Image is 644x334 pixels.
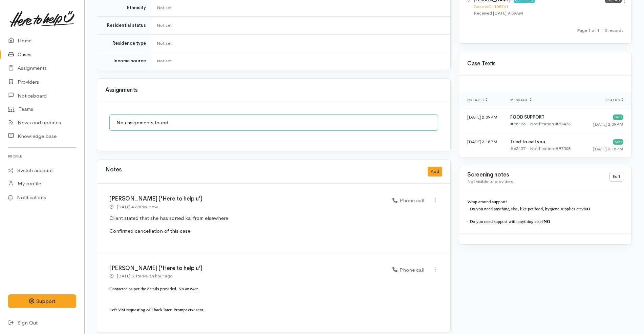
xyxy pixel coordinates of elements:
[613,114,623,120] div: Sent
[467,219,543,224] span: · Do you need support with anything else?
[510,121,578,127] div: #65126 - Notification:#87473
[510,98,532,102] span: Message
[510,139,545,145] b: Tried to call you
[613,139,623,145] div: Sent
[157,22,172,28] span: Not set
[589,121,623,128] div: [DATE] 2:09PM
[117,204,147,210] time: [DATE] 4:38PM
[577,27,623,33] small: Page 1 of 1 2 records
[467,61,623,67] h3: Case Texts
[109,265,384,272] h3: [PERSON_NAME] ('Here to help u')
[392,266,424,274] div: Phone call
[8,152,76,161] h6: Profile
[109,272,173,279] div: -
[157,40,172,46] span: Not set
[149,204,158,210] time: now
[105,87,442,93] h3: Assignments
[467,199,507,204] span: Wrap around support!
[109,214,438,222] p: Client stated that she has sorted kai from elsewhere
[601,27,603,33] span: |
[117,273,147,279] time: [DATE] 3:15PM
[467,98,488,102] span: Created
[149,273,173,279] time: an hour ago
[467,172,601,178] h3: Screening notes
[109,114,438,131] div: No assignments found
[459,133,505,158] td: [DATE] 3:15PM
[428,167,442,176] button: Add
[467,206,583,211] span: · Do you need anything else, like pet food, hygiene supplies etc?
[109,307,204,312] span: Left VM requesting call back later. Prompt etxt sent.
[467,178,601,185] div: Not visible to providers
[8,294,76,308] button: Support
[392,197,424,205] div: Phone call
[543,219,550,224] span: NO
[157,58,172,64] span: Not set
[510,114,544,120] b: FOOD SUPPORT
[97,52,151,70] td: Income source
[109,196,384,202] h3: [PERSON_NAME] ('Here to help u')
[109,203,158,210] div: -
[474,4,508,9] a: Case #C-108761
[97,34,151,52] td: Residence type
[605,98,623,102] span: Status
[474,10,605,17] div: Received [DATE] 9:39AM
[584,206,591,211] b: NO
[459,108,505,133] td: [DATE] 2:09PM
[97,17,151,35] td: Residential status
[589,146,623,152] div: [DATE] 3:15PM
[609,172,623,182] a: Edit
[510,145,578,152] div: #65157 - Notification:#87508
[109,286,199,291] span: Contacted as per the details provided. No answer.
[105,167,122,176] h3: Notes
[157,5,172,11] span: Not set
[109,227,438,235] p: Confirmed cancellation of this case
